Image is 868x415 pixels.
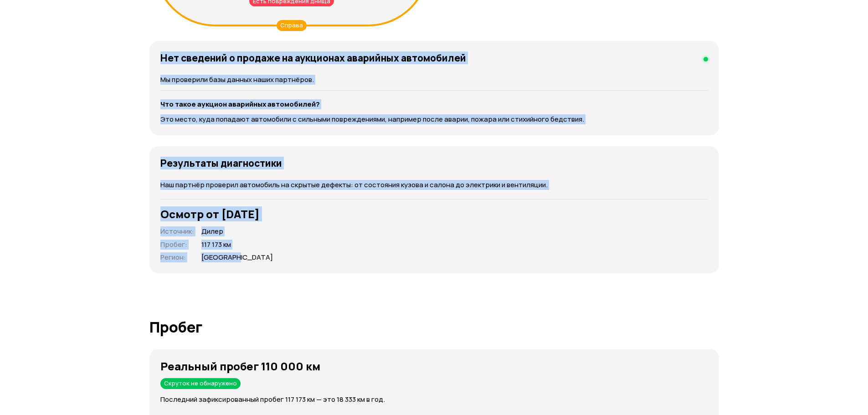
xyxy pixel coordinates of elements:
div: Справа [277,20,307,31]
p: Наш партнёр проверил автомобиль на скрытые дефекты: от состояния кузова и салона до электрики и в... [160,180,708,190]
strong: Реальный пробег 110 000 км [160,359,320,374]
h4: Результаты диагностики [160,157,282,169]
h1: Пробег [149,319,719,335]
h3: Осмотр от [DATE] [160,208,708,220]
p: Последний зафиксированный пробег 117 173 км — это 18 333 км в год. [160,395,719,405]
p: Мы проверили базы данных наших партнёров. [160,75,708,85]
span: 117 173 км [201,240,273,250]
div: Скруток не обнаружено [160,378,241,389]
strong: Что такое аукцион аварийных автомобилей? [160,99,320,109]
span: Пробег : [160,240,187,249]
span: Источник : [160,226,194,236]
span: Регион : [160,252,186,262]
h4: Нет сведений о продаже на аукционах аварийных автомобилей [160,52,466,64]
span: [GEOGRAPHIC_DATA] [201,253,273,262]
p: Это место, куда попадают автомобили с сильными повреждениями, например после аварии, пожара или с... [160,114,708,124]
span: Дилер [201,227,273,236]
